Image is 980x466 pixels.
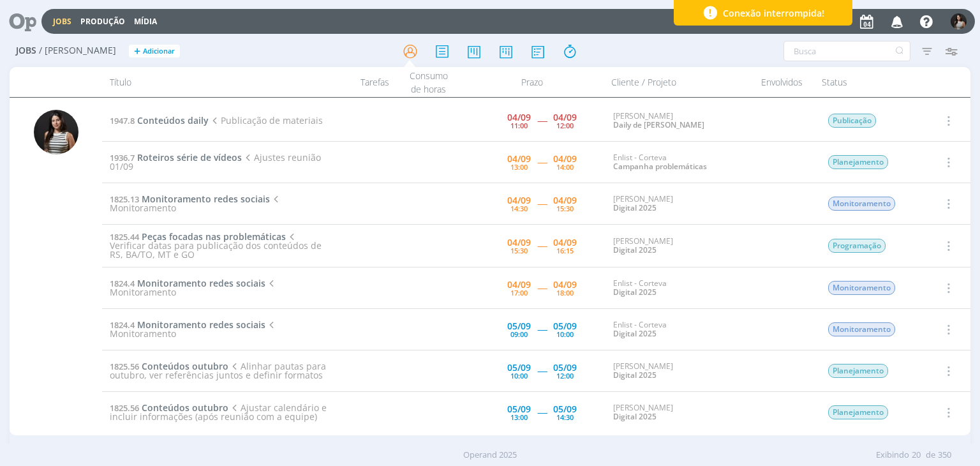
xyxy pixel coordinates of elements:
[828,322,895,336] span: Monitoramento
[750,67,814,97] div: Envolvidos
[80,16,125,27] a: Produção
[613,244,657,255] a: Digital 2025
[950,10,967,33] button: C
[77,17,129,27] button: Produção
[53,16,71,27] a: Jobs
[110,277,265,289] a: 1824.4Monitoramento redes sociais
[110,402,139,414] span: 1825.56
[110,402,228,414] a: 1825.56Conteúdos outubro
[613,202,657,213] a: Digital 2025
[110,151,320,172] span: Ajustes reunião 01/09
[16,45,36,56] span: Jobs
[110,319,277,340] span: Monitoramento
[110,230,322,260] span: Verificar datas para publicação dos conteúdos de RS, BA/TO, MT e GO
[507,113,531,122] div: 04/09
[783,41,910,61] input: Busca
[510,122,528,129] div: 11:00
[613,195,745,213] div: [PERSON_NAME]
[320,67,397,97] div: Tarefas
[828,405,888,419] span: Planejamento
[553,280,577,289] div: 04/09
[507,405,531,414] div: 05/09
[828,197,895,211] span: Monitoramento
[537,323,547,335] span: -----
[814,67,923,97] div: Status
[110,402,326,423] span: Ajustar calendário e incluir informações (após reunião com a equipe)
[142,360,228,372] span: Conteúdos outubro
[130,17,161,27] button: Mídia
[110,193,270,205] a: 1825.13Monitoramento redes sociais
[209,114,322,126] span: Publicação de materiais
[828,114,876,128] span: Publicação
[828,155,888,169] span: Planejamento
[137,277,265,289] span: Monitoramento redes sociais
[537,239,547,252] span: -----
[142,230,286,243] span: Peças focadas nas problemáticas
[507,154,531,163] div: 04/09
[876,449,909,462] span: Exibindo
[143,47,175,56] span: Adicionar
[510,414,528,421] div: 13:00
[110,360,325,381] span: Alinhar pautas para outubro, ver referências juntos e definir formatos
[613,320,745,339] div: Enlist - Corteva
[507,363,531,372] div: 05/09
[537,156,547,168] span: -----
[828,281,895,295] span: Monitoramento
[553,322,577,331] div: 05/09
[142,193,270,205] span: Monitoramento redes sociais
[510,289,528,296] div: 17:00
[553,154,577,163] div: 04/09
[556,122,574,129] div: 12:00
[613,237,745,255] div: [PERSON_NAME]
[613,112,745,130] div: [PERSON_NAME]
[110,231,139,243] span: 1825.44
[510,331,528,338] div: 09:00
[604,67,750,97] div: Cliente / Projeto
[556,331,574,338] div: 10:00
[49,17,75,27] button: Jobs
[142,402,228,414] span: Conteúdos outubro
[613,370,657,380] a: Digital 2025
[110,319,135,331] span: 1824.4
[134,16,157,27] a: Mídia
[553,363,577,372] div: 05/09
[110,193,281,214] span: Monitoramento
[553,113,577,122] div: 04/09
[613,362,745,380] div: [PERSON_NAME]
[828,239,886,253] span: Programação
[110,115,135,126] span: 1947.8
[926,449,935,462] span: de
[110,277,277,298] span: Monitoramento
[510,163,528,170] div: 13:00
[110,151,242,163] a: 1936.7Roteiros série de vídeos
[507,280,531,289] div: 04/09
[137,114,209,126] span: Conteúdos daily
[723,6,824,20] span: Conexão interrompida!
[613,119,704,130] a: Daily de [PERSON_NAME]
[507,238,531,247] div: 04/09
[613,161,707,172] a: Campanha problemáticas
[912,449,921,462] span: 20
[613,279,745,297] div: Enlist - Corteva
[537,282,547,294] span: -----
[510,372,528,379] div: 10:00
[938,449,951,462] span: 350
[537,114,547,126] span: -----
[537,197,547,209] span: -----
[110,230,286,243] a: 1825.44Peças focadas nas problemáticas
[137,151,242,163] span: Roteiros série de vídeos
[613,403,745,422] div: [PERSON_NAME]
[556,414,574,421] div: 14:30
[556,372,574,379] div: 12:00
[461,67,604,97] div: Prazo
[510,205,528,212] div: 14:30
[110,319,265,331] a: 1824.4Monitoramento redes sociais
[553,238,577,247] div: 04/09
[110,193,139,205] span: 1825.13
[397,67,461,97] div: Consumo de horas
[556,289,574,296] div: 18:00
[507,196,531,205] div: 04/09
[34,110,78,154] img: C
[828,364,888,378] span: Planejamento
[110,360,228,372] a: 1825.56Conteúdos outubro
